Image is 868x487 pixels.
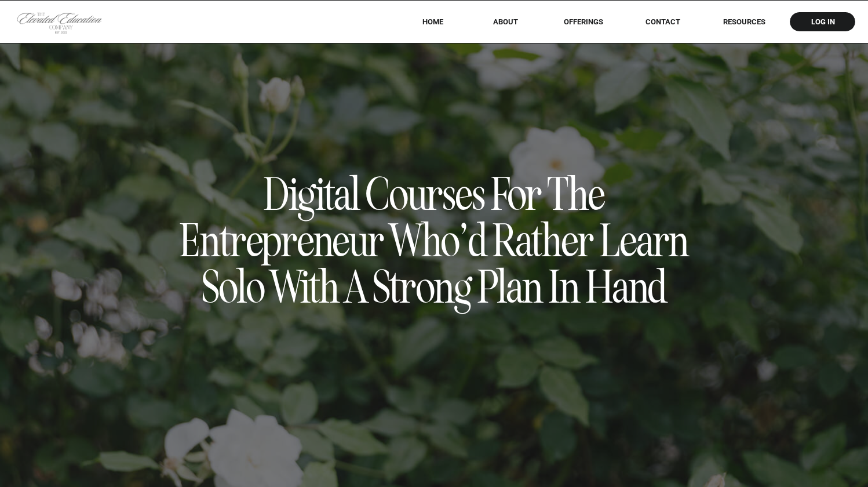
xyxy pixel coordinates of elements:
[637,17,688,26] a: Contact
[800,17,845,26] a: log in
[165,172,703,315] h1: Digital courses for the entrepreneur who’d rather learn solo with a strong plan in hand
[707,17,781,26] a: RESOURCES
[547,17,619,26] a: offerings
[407,17,458,26] a: HOME
[485,17,526,26] a: About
